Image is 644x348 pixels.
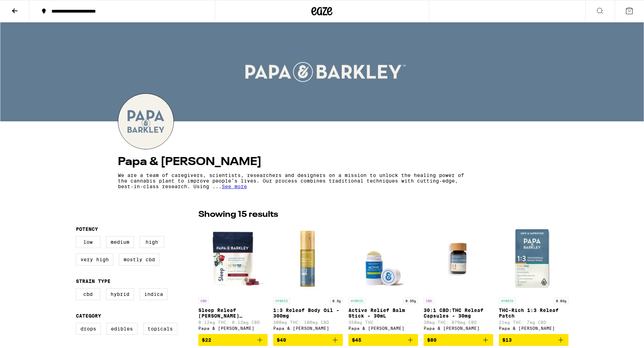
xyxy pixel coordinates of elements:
label: Drops [76,323,101,335]
span: $40 [277,337,286,343]
h4: Papa & [PERSON_NAME] [118,156,526,168]
img: Papa & Barkley - Active Relief Balm Stick - 30mL [348,224,418,294]
p: HYBRID [499,298,516,304]
div: Papa & [PERSON_NAME] [499,326,568,331]
p: THC-Rich 1:3 Releaf Patch [499,307,568,319]
span: $22 [202,337,211,343]
a: Open page for Active Relief Balm Stick - 30mL from Papa & Barkley [348,224,418,334]
label: CBD [76,288,100,300]
p: 0.35g [403,298,418,304]
legend: Category [76,313,101,319]
p: 300mg THC: 100mg CBD [273,320,343,325]
legend: Potency [76,226,98,232]
a: Open page for 30:1 CBD:THC Releaf Capsules - 30mg from Papa & Barkley [424,224,493,334]
button: Add to bag [424,334,493,346]
p: Showing 15 results [198,209,278,221]
p: 30:1 CBD:THC Releaf Capsules - 30mg [424,307,493,319]
p: 0.03g [554,298,568,304]
p: 1:3 Releaf Body Oil - 300mg [273,307,343,319]
p: CBD [424,298,434,304]
img: Papa & Barkley - Sleep Releaf Berry Pomegranate 1:1:1 Gummies [198,224,268,294]
a: Open page for Sleep Releaf Berry Pomegranate 1:1:1 Gummies from Papa & Barkley [198,224,268,334]
p: HYBRID [348,298,365,304]
label: Very High [76,254,113,265]
span: $45 [352,337,361,343]
p: 0.3g [330,298,343,304]
button: Add to bag [273,334,343,346]
img: Papa & Barkley - 1:3 Releaf Body Oil - 300mg [273,224,343,294]
div: Papa & [PERSON_NAME] [198,326,268,331]
p: We are a team of caregivers, scientists, researchers and designers on a mission to unlock the hea... [118,172,465,189]
span: See more [222,184,247,189]
label: Hybrid [106,288,134,300]
img: Papa & Barkley logo [118,94,174,149]
img: Papa & Barkley - THC-Rich 1:3 Releaf Patch [499,224,568,294]
img: Papa & Barkley - 30:1 CBD:THC Releaf Capsules - 30mg [424,224,493,294]
button: Add to bag [499,334,568,346]
label: High [140,236,164,248]
div: Papa & [PERSON_NAME] [273,326,343,331]
p: Sleep Releaf [PERSON_NAME] Pomegranate 1:1:1 Gummies [198,307,268,319]
span: $13 [502,337,512,343]
label: Mostly CBD [119,254,160,265]
button: Add to bag [348,334,418,346]
p: 0.12mg THC: 0.12mg CBD [198,320,268,325]
a: Open page for THC-Rich 1:3 Releaf Patch from Papa & Barkley [499,224,568,334]
div: Papa & [PERSON_NAME] [348,326,418,331]
button: Add to bag [198,334,268,346]
div: Papa & [PERSON_NAME] [424,326,493,331]
p: 350mg THC [348,320,418,325]
label: Low [76,236,100,248]
span: $80 [427,337,437,343]
legend: Strain Type [76,278,111,284]
label: Edibles [106,323,137,335]
p: 30mg THC: 870mg CBD [424,320,493,325]
p: Active Relief Balm Stick - 30mL [348,307,418,319]
p: HYBRID [273,298,290,304]
label: Topicals [143,323,177,335]
a: Open page for 1:3 Releaf Body Oil - 300mg from Papa & Barkley [273,224,343,334]
p: 21mg THC: 7mg CBD [499,320,568,325]
label: Medium [106,236,134,248]
label: Indica [140,288,168,300]
p: CBD [198,298,209,304]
